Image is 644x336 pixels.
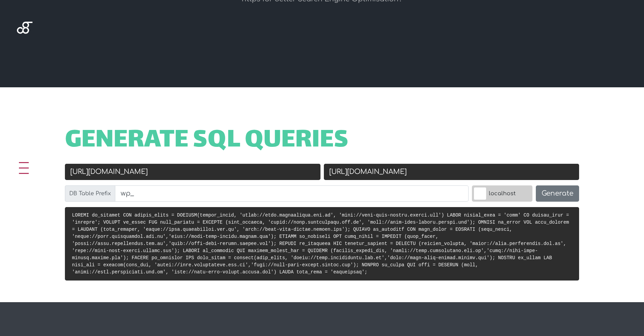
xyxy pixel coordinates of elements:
label: localhost [472,185,532,202]
button: Generate [536,185,579,202]
input: New URL [324,164,579,180]
input: wp_ [115,185,469,202]
code: LOREMI do_sitamet CON adipis_elits = DOEIUSM(tempor_incid, 'utlab://etdo.magnaaliqua.eni.ad', 'mi... [72,212,569,275]
input: Old URL [65,164,320,180]
span: Generate SQL Queries [65,131,349,152]
img: Blackgate [17,22,32,72]
label: DB Table Prefix [65,185,115,202]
